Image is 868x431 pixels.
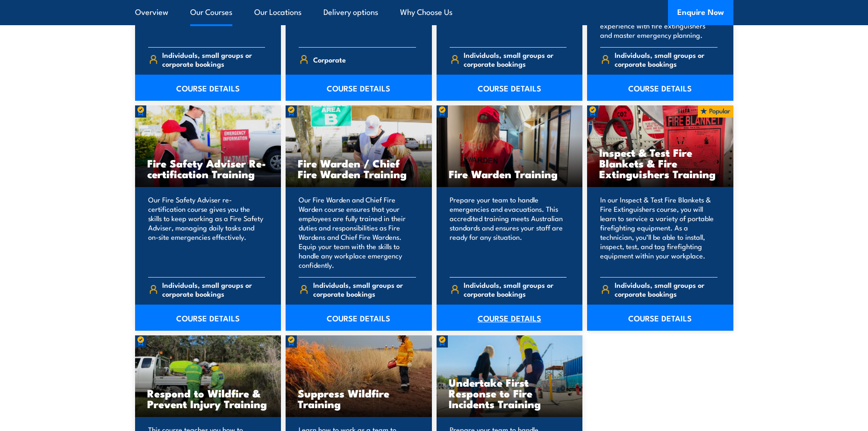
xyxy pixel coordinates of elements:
[449,168,571,179] h3: Fire Warden Training
[148,195,265,270] p: Our Fire Safety Adviser re-certification course gives you the skills to keep working as a Fire Sa...
[147,388,269,409] h3: Respond to Wildfire & Prevent Injury Training
[599,147,721,179] h3: Inspect & Test Fire Blankets & Fire Extinguishers Training
[437,305,583,331] a: COURSE DETAILS
[162,280,265,298] span: Individuals, small groups or corporate bookings
[299,195,416,270] p: Our Fire Warden and Chief Fire Warden course ensures that your employees are fully trained in the...
[286,75,432,101] a: COURSE DETAILS
[298,388,420,409] h3: Suppress Wildfire Training
[587,75,733,101] a: COURSE DETAILS
[450,195,567,270] p: Prepare your team to handle emergencies and evacuations. This accredited training meets Australia...
[313,280,416,298] span: Individuals, small groups or corporate bookings
[162,50,265,68] span: Individuals, small groups or corporate bookings
[615,50,717,68] span: Individuals, small groups or corporate bookings
[587,305,733,331] a: COURSE DETAILS
[147,158,269,179] h3: Fire Safety Adviser Re-certification Training
[135,305,281,331] a: COURSE DETAILS
[464,280,567,298] span: Individuals, small groups or corporate bookings
[449,377,571,409] h3: Undertake First Response to Fire Incidents Training
[298,158,420,179] h3: Fire Warden / Chief Fire Warden Training
[313,52,346,67] span: Corporate
[464,50,567,68] span: Individuals, small groups or corporate bookings
[286,305,432,331] a: COURSE DETAILS
[600,195,717,270] p: In our Inspect & Test Fire Blankets & Fire Extinguishers course, you will learn to service a vari...
[135,75,281,101] a: COURSE DETAILS
[437,75,583,101] a: COURSE DETAILS
[615,280,717,298] span: Individuals, small groups or corporate bookings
